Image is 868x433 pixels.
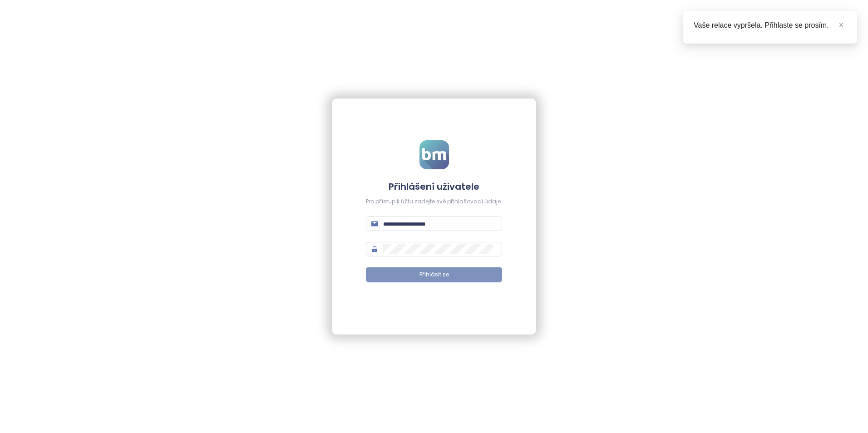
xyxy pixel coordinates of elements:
[371,246,378,252] span: lock
[694,20,846,31] div: Vaše relace vypršela. Přihlaste se prosím.
[419,140,449,169] img: logo
[366,197,502,206] div: Pro přístup k účtu zadejte své přihlašovací údaje.
[366,180,502,193] h4: Přihlášení uživatele
[419,271,449,279] span: Přihlásit se
[366,267,502,282] button: Přihlásit se
[838,22,844,28] span: close
[371,221,378,227] span: mail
